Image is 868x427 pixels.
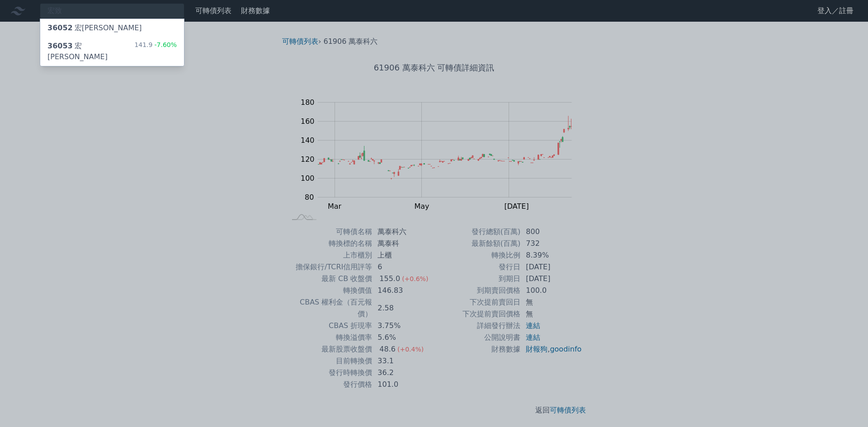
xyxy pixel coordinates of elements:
[134,41,177,62] div: 141.9
[152,41,177,48] span: -7.60%
[47,41,134,62] div: 宏[PERSON_NAME]
[40,19,184,37] a: 36052宏[PERSON_NAME]
[40,37,184,66] a: 36053宏[PERSON_NAME] 141.9-7.60%
[47,23,142,33] div: 宏[PERSON_NAME]
[47,23,73,32] span: 36052
[47,42,73,50] span: 36053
